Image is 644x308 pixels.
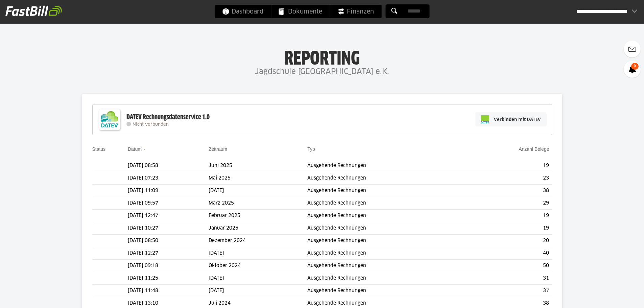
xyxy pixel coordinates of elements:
[307,185,463,197] td: Ausgehende Rechnungen
[463,285,552,297] td: 37
[128,146,142,152] a: Datum
[307,146,315,152] a: Typ
[222,5,263,18] span: Dashboard
[209,222,307,235] td: Januar 2025
[519,146,549,152] a: Anzahl Belege
[143,149,147,150] img: sort_desc.gif
[128,235,209,247] td: [DATE] 08:50
[128,210,209,222] td: [DATE] 12:47
[126,113,210,122] div: DATEV Rechnungsdatenservice 1.0
[330,5,381,18] a: Finanzen
[307,222,463,235] td: Ausgehende Rechnungen
[96,106,123,133] img: DATEV-Datenservice Logo
[463,272,552,285] td: 31
[624,61,641,78] a: 6
[128,285,209,297] td: [DATE] 11:48
[128,185,209,197] td: [DATE] 11:09
[307,197,463,210] td: Ausgehende Rechnungen
[92,146,106,152] a: Status
[463,260,552,272] td: 50
[307,235,463,247] td: Ausgehende Rechnungen
[271,5,330,18] a: Dokumente
[307,160,463,172] td: Ausgehende Rechnungen
[475,112,547,126] a: Verbinden mit DATEV
[592,288,637,305] iframe: Öffnet ein Widget, in dem Sie weitere Informationen finden
[463,235,552,247] td: 20
[307,285,463,297] td: Ausgehende Rechnungen
[209,260,307,272] td: Oktober 2024
[307,247,463,260] td: Ausgehende Rechnungen
[463,160,552,172] td: 19
[463,222,552,235] td: 19
[128,172,209,185] td: [DATE] 07:23
[128,160,209,172] td: [DATE] 08:58
[463,172,552,185] td: 23
[463,210,552,222] td: 19
[209,172,307,185] td: Mai 2025
[209,185,307,197] td: [DATE]
[463,247,552,260] td: 40
[481,115,489,123] img: pi-datev-logo-farbig-24.svg
[463,185,552,197] td: 38
[209,285,307,297] td: [DATE]
[128,247,209,260] td: [DATE] 12:27
[209,272,307,285] td: [DATE]
[209,235,307,247] td: Dezember 2024
[307,172,463,185] td: Ausgehende Rechnungen
[215,5,271,18] a: Dashboard
[133,122,169,127] span: Nicht verbunden
[209,197,307,210] td: März 2025
[337,5,374,18] span: Finanzen
[128,272,209,285] td: [DATE] 11:25
[209,210,307,222] td: Februar 2025
[494,116,541,123] span: Verbinden mit DATEV
[631,63,639,70] span: 6
[307,260,463,272] td: Ausgehende Rechnungen
[68,48,576,65] h1: Reporting
[279,5,322,18] span: Dokumente
[128,222,209,235] td: [DATE] 10:27
[209,160,307,172] td: Juni 2025
[209,247,307,260] td: [DATE]
[307,210,463,222] td: Ausgehende Rechnungen
[128,197,209,210] td: [DATE] 09:57
[209,146,227,152] a: Zeitraum
[463,197,552,210] td: 29
[128,260,209,272] td: [DATE] 09:18
[307,272,463,285] td: Ausgehende Rechnungen
[5,5,62,16] img: fastbill_logo_white.png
